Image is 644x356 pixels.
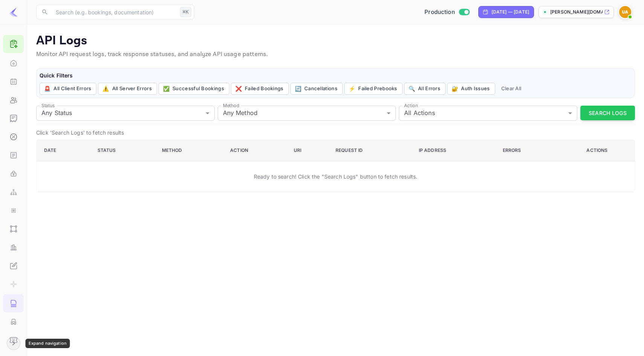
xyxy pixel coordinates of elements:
[3,165,24,182] a: API Keys
[3,331,24,348] a: Vouchers
[424,8,455,17] span: Production
[404,83,446,95] button: 🔍All Errors
[51,5,177,20] input: Search (e.g. bookings, documentation)
[3,220,24,237] a: UI Components
[36,33,635,48] p: API Logs
[41,102,55,109] label: Status
[231,83,289,95] button: ❌Failed Bookings
[330,139,413,161] th: Request ID
[3,183,24,200] a: Webhooks
[3,73,24,90] a: Bookings
[36,129,635,136] p: Click 'Search Logs' to fetch results
[290,83,343,95] button: 🔄Cancellations
[619,6,631,18] img: Umang Agarwal
[3,313,24,330] a: Fraud management
[3,109,24,127] a: Earnings
[9,8,18,17] img: LiteAPI
[26,339,70,348] div: Expand navigation
[409,84,415,93] span: 🔍
[288,139,330,161] th: URI
[344,83,403,95] button: ⚡Failed Prebooks
[491,9,529,15] div: [DATE] — [DATE]
[40,83,96,95] button: 🚨All Client Errors
[3,238,24,256] a: Performance
[44,84,50,93] span: 🚨
[235,84,242,93] span: ❌
[580,106,635,120] button: Search Logs
[156,139,224,161] th: Method
[3,294,24,312] a: API Logs
[550,9,603,15] p: [PERSON_NAME][DOMAIN_NAME]...
[421,8,472,17] div: Switch to Sandbox mode
[3,201,24,219] a: Integrations
[498,83,525,95] button: Clear All
[102,84,109,93] span: ⚠️
[224,139,288,161] th: Action
[254,173,418,180] p: Ready to search! Click the "Search Logs" button to fetch results.
[349,84,355,93] span: ⚡
[399,106,577,121] div: All Actions
[159,83,229,95] button: ✅Successful Bookings
[3,54,24,71] a: Overview
[478,6,534,18] div: Click to change the date range period
[40,71,632,80] h6: Quick Filters
[413,139,497,161] th: IP Address
[98,83,157,95] button: ⚠️All Server Errors
[3,257,24,274] a: Whitelabel
[3,146,24,164] a: API docs and SDKs
[7,336,20,350] button: Expand navigation
[37,139,92,161] th: Date
[92,139,156,161] th: Status
[180,7,191,17] div: ⌘K
[404,102,418,109] label: Action
[497,139,561,161] th: Errors
[36,106,215,121] div: Any Status
[452,84,458,93] span: 🔐
[561,139,635,161] th: Actions
[447,83,495,95] button: 🔐Auth Issues
[218,106,396,121] div: Any Method
[3,128,24,145] a: Commission
[3,91,24,108] a: Team management
[36,50,635,59] p: Monitor API request logs, track response statuses, and analyze API usage patterns.
[295,84,301,93] span: 🔄
[223,102,239,109] label: Method
[163,84,169,93] span: ✅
